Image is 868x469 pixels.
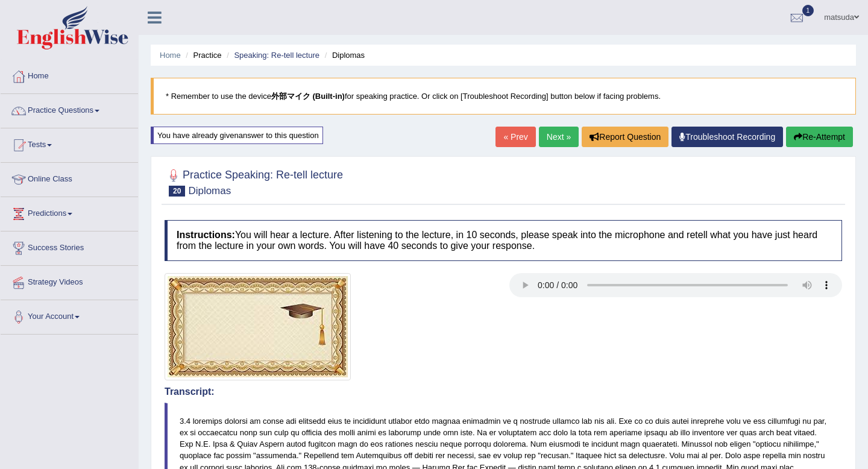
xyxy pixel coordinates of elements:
a: Home [1,60,138,90]
span: 20 [169,186,185,197]
a: Success Stories [1,231,138,262]
div: You have already given answer to this question [151,127,323,144]
a: « Prev [495,127,535,147]
a: Strategy Videos [1,266,138,296]
small: Diplomas [188,185,231,197]
blockquote: * Remember to use the device for speaking practice. Or click on [Troubleshoot Recording] button b... [151,78,856,115]
a: Tests [1,128,138,159]
a: Next » [539,127,579,147]
li: Practice [183,49,221,61]
a: Speaking: Re-tell lecture [234,51,319,60]
h4: You will hear a lecture. After listening to the lecture, in 10 seconds, please speak into the mic... [165,220,842,260]
h2: Practice Speaking: Re-tell lecture [165,166,343,197]
a: Home [160,51,181,60]
a: Practice Questions [1,94,138,124]
li: Diplomas [322,49,365,61]
button: Report Question [582,127,668,147]
a: Troubleshoot Recording [671,127,783,147]
b: 外部マイク (Built-in) [271,92,345,101]
h4: Transcript: [165,386,842,397]
span: 1 [802,5,814,16]
button: Re-Attempt [786,127,853,147]
a: Predictions [1,197,138,227]
b: Instructions: [177,230,235,240]
a: Online Class [1,163,138,193]
a: Your Account [1,300,138,330]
